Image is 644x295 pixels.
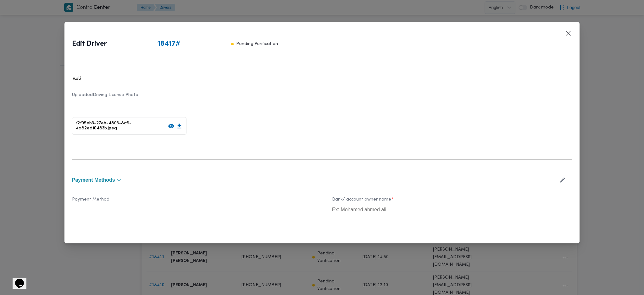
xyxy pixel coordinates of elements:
iframe: chat widget [6,270,26,289]
label: Payment Method [72,197,312,207]
span: 18417 # [158,39,180,49]
div: Edit Driver [72,30,278,59]
label: Bank/ account owner name [332,197,572,207]
input: Ex: Mohamed ahmed ali [332,207,572,213]
label: Uploaded Driving License Photo [72,93,138,102]
button: Payment Methods [72,178,553,183]
button: Closes this modal window [564,30,572,37]
span: Payment Methods [72,178,115,183]
div: f2f05eb3-27eb-4803-8cf1-4a82edf0483b.jpeg [72,117,186,135]
label: Driving license type [72,65,312,75]
div: Payment Methods [72,189,572,226]
p: Pending Verification [236,39,278,49]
